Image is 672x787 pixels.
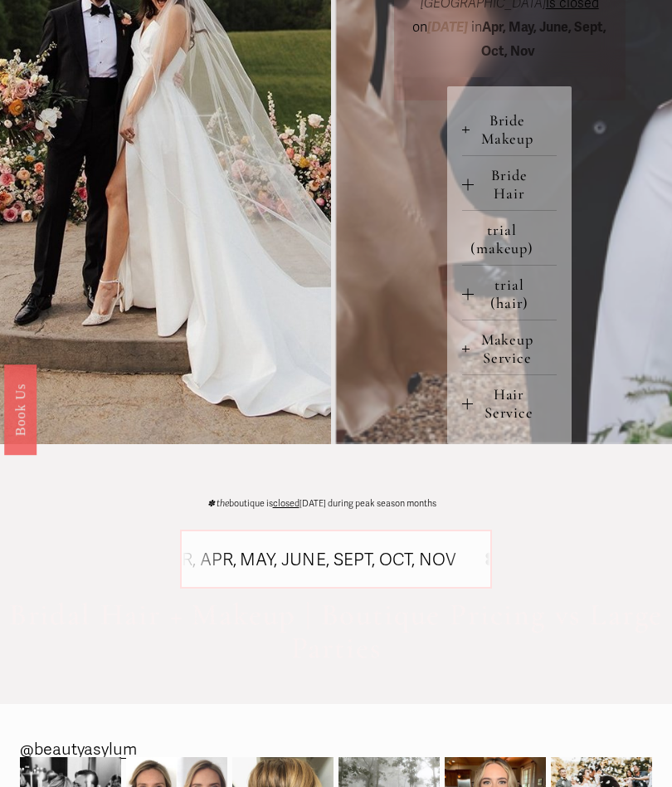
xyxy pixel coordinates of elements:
[462,266,557,320] button: trial (hair)
[427,19,468,36] em: [DATE]
[462,375,557,429] button: Hair Service
[9,596,672,666] span: Bridal Hair + Makeup | Boutique Pricing vs Large Parties
[462,156,557,210] button: Bride Hair
[459,221,557,257] span: trial (makeup)
[468,19,609,60] span: in
[4,364,37,455] a: Book Us
[207,498,229,509] em: ✽ the
[462,101,557,155] button: Bride Makeup
[474,276,557,312] span: trial (hair)
[462,320,557,374] button: Makeup Service
[20,735,137,765] a: @beautyasylum
[462,211,557,265] button: trial (makeup)
[273,498,299,509] span: closed
[470,111,557,148] span: Bride Makeup
[207,500,436,509] p: boutique is [DATE] during peak season months
[473,385,557,422] span: Hair Service
[470,330,558,367] span: Makeup Service
[481,19,610,60] strong: Apr, May, June, Sept, Oct, Nov
[474,166,557,203] span: Bride Hair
